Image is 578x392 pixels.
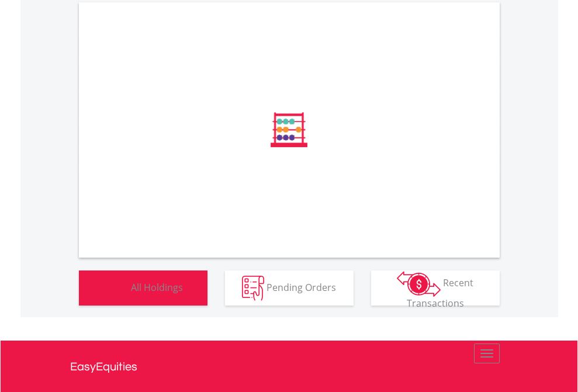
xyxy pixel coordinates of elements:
[131,280,183,293] span: All Holdings
[242,276,264,301] img: pending_instructions-wht.png
[225,270,354,306] button: Pending Orders
[371,270,500,306] button: Recent Transactions
[266,280,336,293] span: Pending Orders
[397,271,441,297] img: transactions-zar-wht.png
[103,276,129,301] img: holdings-wht.png
[79,270,207,306] button: All Holdings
